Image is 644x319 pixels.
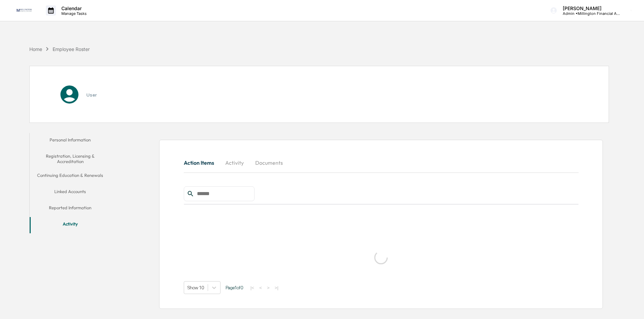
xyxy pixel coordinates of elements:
[226,285,243,290] span: Page 1 of 0
[272,285,280,291] button: >|
[30,185,111,201] button: Linked Accounts
[30,133,111,233] div: secondary tabs example
[557,5,620,11] p: [PERSON_NAME]
[265,285,272,291] button: >
[16,8,32,12] img: logo
[29,46,42,52] div: Home
[30,168,111,185] button: Continuing Education & Renewals
[184,155,219,171] button: Action Items
[250,155,288,171] button: Documents
[248,285,256,291] button: |<
[30,133,111,149] button: Personal Information
[30,201,111,217] button: Reported Information
[30,149,111,168] button: Registration, Licensing & Accreditation
[184,155,579,171] div: secondary tabs example
[56,5,90,11] p: Calendar
[557,11,620,16] p: Admin • Millington Financial Advisors, LLC
[53,46,90,52] div: Employee Roster
[86,92,97,98] h3: User
[56,11,90,16] p: Manage Tasks
[219,155,250,171] button: Activity
[30,217,111,233] button: Activity
[257,285,264,291] button: <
